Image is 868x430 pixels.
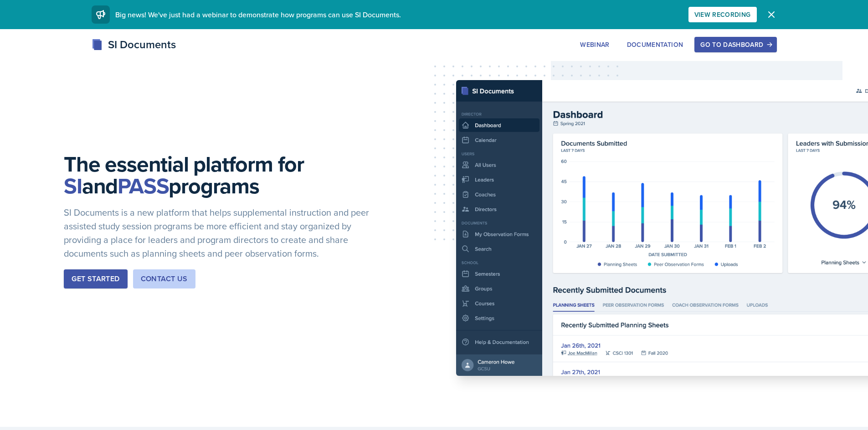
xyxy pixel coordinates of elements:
[64,269,127,288] button: Get Started
[580,41,609,48] div: Webinar
[115,10,401,20] span: Big news! We've just had a webinar to demonstrate how programs can use SI Documents.
[574,37,615,52] button: Webinar
[694,37,776,52] button: Go to Dashboard
[700,41,770,48] div: Go to Dashboard
[92,36,176,53] div: SI Documents
[72,273,119,284] div: Get Started
[621,37,689,52] button: Documentation
[688,7,757,22] button: View Recording
[133,269,195,288] button: Contact Us
[694,11,751,18] div: View Recording
[627,41,683,48] div: Documentation
[141,273,188,284] div: Contact Us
